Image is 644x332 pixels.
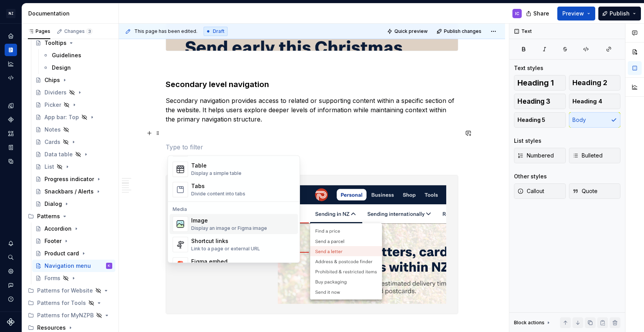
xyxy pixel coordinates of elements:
div: Link to a page or external URL [191,246,260,252]
button: Heading 4 [569,94,621,109]
button: Share [522,7,554,21]
a: Data table [32,148,115,161]
a: Chips [32,74,115,86]
p: Secondary navigation provides access to related or supporting content within a specific section o... [166,96,458,124]
div: Image [191,217,267,225]
div: Patterns for Tools [37,299,86,307]
button: NZ [2,5,20,22]
a: Data sources [5,155,17,168]
a: Analytics [5,58,17,70]
button: Publish [598,7,641,21]
button: Quick preview [385,26,431,37]
a: List [32,161,115,173]
div: Data table [45,151,73,158]
span: Quick preview [394,28,428,34]
div: Documentation [5,44,17,56]
span: Heading 1 [517,79,554,87]
div: Tabs [191,183,245,190]
a: Design tokens [5,99,17,112]
span: This page has been edited. [134,28,197,34]
a: Assets [5,127,17,140]
a: Picker [32,99,115,111]
a: Settings [5,265,17,277]
div: Block actions [514,317,552,328]
button: Bulleted [569,148,621,163]
span: Heading 3 [517,98,550,105]
span: Callout [517,187,544,195]
div: Changes [64,28,92,34]
button: Heading 2 [569,75,621,91]
button: Preview [557,7,595,21]
div: Product card [45,250,79,257]
button: Publish changes [434,26,485,37]
span: Publish changes [444,28,481,34]
div: Patterns [37,212,60,220]
button: Quote [569,183,621,199]
a: Guidelines [39,49,115,62]
span: Quote [572,187,598,195]
a: Design [39,62,115,74]
a: Progress indicator [32,173,115,185]
div: Patterns for Website [37,287,93,294]
button: Contact support [5,279,17,291]
span: Numbered [517,152,554,159]
span: Heading 5 [517,116,545,124]
button: Numbered [514,148,566,163]
div: Search ⌘K [5,251,17,264]
div: NZ [6,9,15,18]
div: Forms [45,274,60,282]
span: Preview [562,10,584,17]
div: Resources [37,324,66,332]
h3: Secondary level navigation [166,79,458,90]
div: Picker [45,101,61,109]
div: Storybook stories [5,141,17,154]
div: App bar: Top [45,113,79,121]
div: List [45,163,54,171]
svg: Supernova Logo [7,318,15,326]
div: Divide content into tabs [191,191,245,197]
button: Notifications [5,237,17,250]
button: Heading 1 [514,75,566,91]
span: Heading 2 [572,79,607,87]
div: Dialog [45,200,62,208]
div: IC [515,10,519,17]
div: Patterns for Website [25,284,115,297]
a: Snackbars / Alerts [32,185,115,198]
div: Components [5,113,17,126]
span: Heading 4 [572,98,602,105]
span: Draft [213,28,224,34]
div: Patterns for Tools [25,297,115,309]
a: Footer [32,235,115,247]
div: Design [52,64,71,72]
div: Suggestions [168,156,300,263]
img: d4250563-a07b-4f10-89cf-e4a29589dd13.png [166,175,458,314]
a: Cards [32,136,115,148]
div: Other styles [514,173,547,180]
a: Dividers [32,86,115,99]
div: Display a simple table [191,171,241,177]
a: Home [5,30,17,42]
a: Dialog [32,198,115,210]
div: Table [191,162,241,170]
div: Block actions [514,320,545,326]
button: Heading 3 [514,94,566,109]
a: Product card [32,247,115,260]
span: Publish [610,10,630,17]
div: Display an image or Figma image [191,226,267,232]
a: Notes [32,123,115,136]
a: Code automation [5,72,17,84]
div: Cards [45,138,60,146]
div: Pages [28,28,50,34]
span: Bulleted [572,152,603,159]
div: Notes [45,126,61,133]
div: Guidelines [52,51,81,59]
